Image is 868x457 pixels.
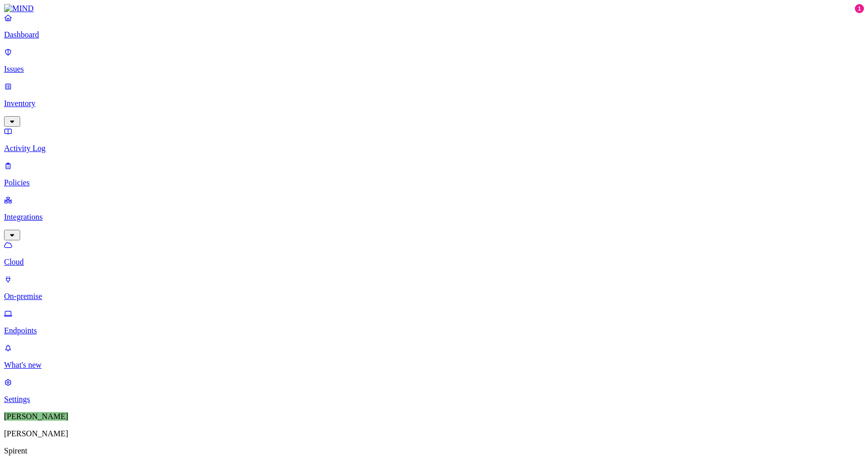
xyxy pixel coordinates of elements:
[4,161,864,187] a: Policies
[4,30,864,39] p: Dashboard
[4,127,864,153] a: Activity Log
[4,65,864,74] p: Issues
[4,195,864,239] a: Integrations
[4,178,864,187] p: Policies
[4,258,864,267] p: Cloud
[4,361,864,370] p: What's new
[4,4,34,13] img: MIND
[4,275,864,301] a: On-premise
[4,395,864,404] p: Settings
[4,144,864,153] p: Activity Log
[4,429,864,438] p: [PERSON_NAME]
[4,99,864,108] p: Inventory
[4,47,864,74] a: Issues
[4,412,68,421] span: [PERSON_NAME]
[4,309,864,335] a: Endpoints
[4,4,864,13] a: MIND
[4,326,864,335] p: Endpoints
[4,343,864,370] a: What's new
[4,378,864,404] a: Settings
[4,82,864,125] a: Inventory
[855,4,864,13] div: 1
[4,13,864,39] a: Dashboard
[4,446,864,455] p: Spirent
[4,213,864,222] p: Integrations
[4,292,864,301] p: On-premise
[4,240,864,267] a: Cloud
